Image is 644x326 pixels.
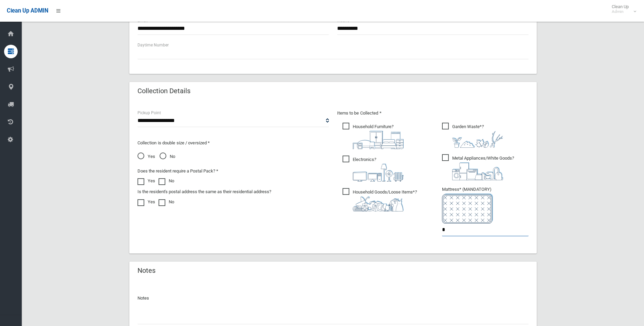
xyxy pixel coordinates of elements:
[159,198,174,206] label: No
[442,187,529,224] span: Mattress* (MANDATORY)
[337,109,529,117] p: Items to be Collected *
[137,152,155,161] span: Yes
[343,123,404,149] span: Household Furniture
[612,9,629,14] small: Admin
[353,189,417,211] i: ?
[7,7,48,14] span: Clean Up ADMIN
[442,123,503,148] span: Garden Waste*
[442,193,493,224] img: e7408bece873d2c1783593a074e5cb2f.png
[159,177,174,185] label: No
[353,124,404,149] i: ?
[137,198,155,206] label: Yes
[452,131,503,148] img: 4fd8a5c772b2c999c83690221e5242e0.png
[137,177,155,185] label: Yes
[160,152,175,161] span: No
[452,156,514,180] i: ?
[452,162,503,180] img: 36c1b0289cb1767239cdd3de9e694f19.png
[452,124,503,148] i: ?
[343,156,404,182] span: Electronics
[608,4,636,14] span: Clean Up
[343,188,417,211] span: Household Goods/Loose Items*
[129,264,164,277] header: Notes
[353,157,404,182] i: ?
[137,139,329,147] p: Collection is double size / oversized *
[137,188,271,196] label: Is the resident's postal address the same as their residential address?
[442,154,514,180] span: Metal Appliances/White Goods
[129,84,199,98] header: Collection Details
[137,167,218,175] label: Does the resident require a Postal Pack? *
[353,131,404,149] img: aa9efdbe659d29b613fca23ba79d85cb.png
[353,196,404,211] img: b13cc3517677393f34c0a387616ef184.png
[137,294,529,302] p: Notes
[353,164,404,182] img: 394712a680b73dbc3d2a6a3a7ffe5a07.png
